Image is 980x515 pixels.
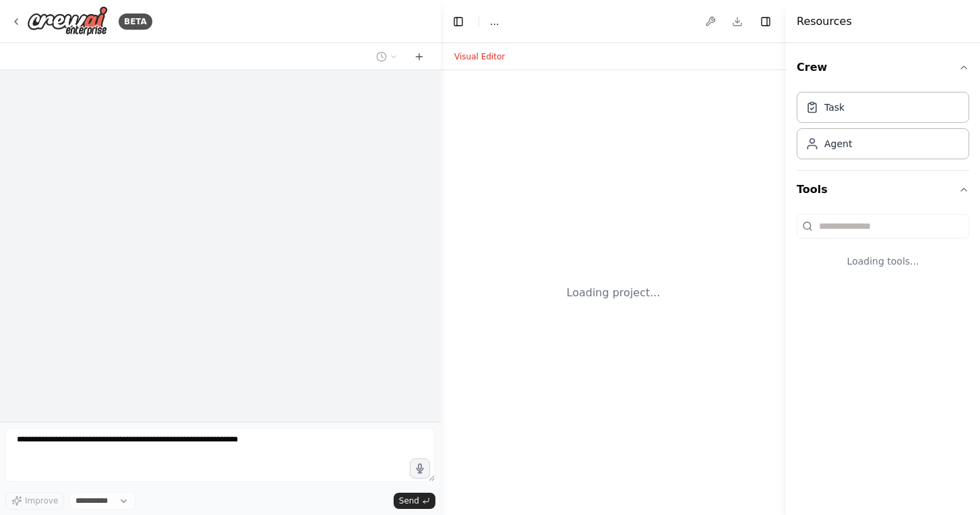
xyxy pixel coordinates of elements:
[449,12,468,31] button: Hide left sidebar
[490,15,499,28] nav: breadcrumb
[5,492,64,510] button: Improve
[119,13,152,30] div: BETA
[410,458,430,479] button: Click to speak your automation idea
[567,285,661,301] div: Loading project...
[25,495,58,506] span: Improve
[797,171,969,209] button: Tools
[797,209,969,290] div: Tools
[824,137,852,151] div: Agent
[371,49,403,65] button: Switch to previous chat
[27,6,108,36] img: Logo
[797,49,969,86] button: Crew
[797,86,969,170] div: Crew
[490,15,499,28] span: ...
[408,49,430,65] button: Start a new chat
[797,13,852,30] h4: Resources
[446,49,513,65] button: Visual Editor
[797,244,969,279] div: Loading tools...
[756,12,775,31] button: Hide right sidebar
[824,101,845,114] div: Task
[394,493,435,509] button: Send
[399,495,419,506] span: Send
